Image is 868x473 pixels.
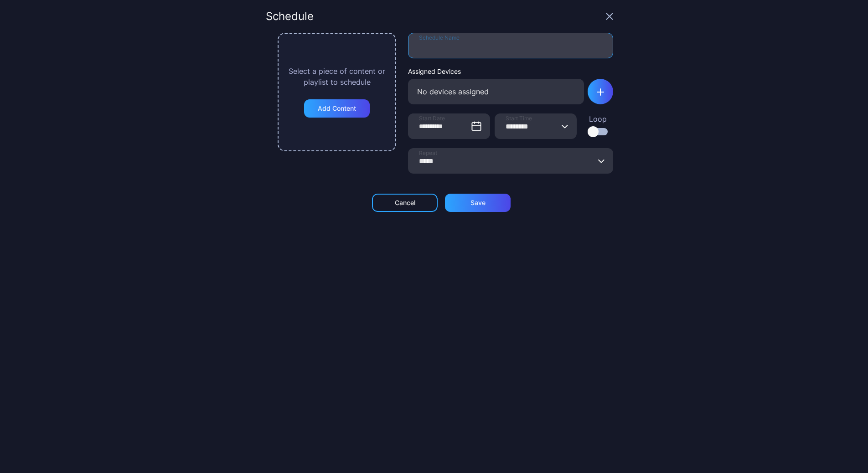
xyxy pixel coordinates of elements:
[470,199,486,206] div: Save
[445,194,511,212] button: Save
[304,99,370,118] button: Add Content
[408,67,584,75] div: Assigned Devices
[408,33,613,58] input: Schedule Name
[408,148,613,174] input: Repeat
[266,11,314,22] div: Schedule
[598,148,605,174] button: Repeat
[372,194,438,212] button: Cancel
[408,113,490,139] input: Start Date
[395,199,415,206] div: Cancel
[495,113,577,139] input: Start Time
[318,105,356,112] div: Add Content
[408,79,584,104] div: No devices assigned
[561,113,568,139] button: Start Time
[287,66,387,87] div: Select a piece of content or playlist to schedule
[588,113,608,124] div: Loop
[506,115,532,122] span: Start Time
[419,149,437,157] span: Repeat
